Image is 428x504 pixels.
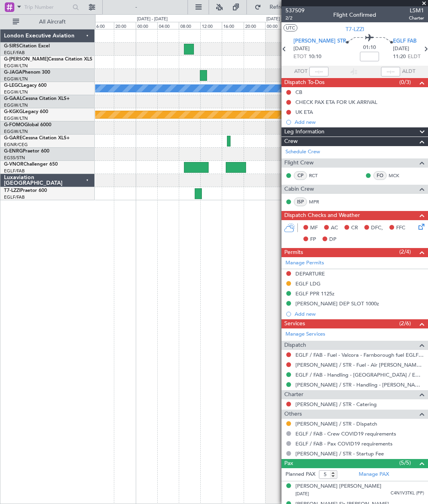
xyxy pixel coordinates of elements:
a: G-KGKGLegacy 600 [4,109,48,114]
span: G-JAGA [4,70,22,75]
div: 20:00 [244,22,265,29]
span: G-FOMO [4,123,24,127]
span: G-VNOR [4,162,23,167]
a: EGGW/LTN [4,129,28,135]
button: All Aircraft [9,16,86,28]
div: 04:00 [157,22,179,29]
div: 20:00 [114,22,135,29]
span: ELDT [408,53,420,61]
span: G-GAAL [4,96,22,101]
div: [DATE] - [DATE] [266,16,297,23]
span: G-SIRS [4,44,19,49]
span: AC [331,224,338,232]
a: [PERSON_NAME] / STR - Catering [295,401,377,408]
div: CHECK PAX ETA FOR UK ARRIVAL [295,99,377,105]
span: Flight Crew [284,158,314,168]
span: (5/5) [399,459,411,467]
a: RCT [309,172,327,179]
a: EGGW/LTN [4,63,28,69]
a: [PERSON_NAME] / STR - Handling - [PERSON_NAME] AVIATION SERVICE [PERSON_NAME] [295,381,424,388]
a: EGGW/LTN [4,115,28,121]
div: 12:00 [200,22,222,29]
span: Leg Information [284,127,324,137]
a: EGSS/STN [4,155,25,161]
span: DFC, [371,224,383,232]
div: ISP [294,197,307,206]
a: EGGW/LTN [4,102,28,108]
span: Dispatch [284,341,306,350]
span: ATOT [294,68,307,76]
span: 10:10 [309,53,321,61]
span: T7-LZZI [346,25,364,33]
a: [PERSON_NAME] / STR - Dispatch [295,420,377,427]
a: EGNR/CEG [4,142,28,148]
a: MPR [309,198,327,205]
div: DEPARTURE [295,270,325,277]
span: Crew [284,137,298,146]
a: EGGW/LTN [4,76,28,82]
div: Flight Confirmed [333,11,376,19]
span: Others [284,410,302,419]
a: G-[PERSON_NAME]Cessna Citation XLS [4,57,92,62]
a: G-VNORChallenger 650 [4,162,58,167]
a: MCK [389,172,407,179]
a: EGGW/LTN [4,89,28,95]
span: Dispatch To-Dos [284,78,324,87]
span: G-LEGC [4,83,21,88]
span: Refresh [263,4,296,10]
a: [PERSON_NAME] / STR - Startup Fee [295,450,384,457]
div: Add new [295,119,424,125]
a: EGLF / FAB - Handling - [GEOGRAPHIC_DATA] / EGLF / FAB [295,371,424,378]
span: G-KGKG [4,109,23,114]
a: EGLF/FAB [4,194,25,200]
a: EGLF/FAB [4,168,25,174]
a: EGLF / FAB - Crew COVID19 requirements [295,430,396,437]
div: 00:00 [265,22,287,29]
span: ALDT [402,68,415,76]
a: EGLF / FAB - Fuel - Valcora - Farnborough fuel EGLF / FAB [295,352,424,358]
span: CR [351,224,358,232]
div: 00:00 [136,22,157,29]
span: ETOT [293,53,307,61]
span: Charter [409,15,424,21]
span: FFC [396,224,405,232]
div: CP [294,171,307,180]
span: 2/2 [285,15,305,21]
input: --:-- [309,67,328,76]
span: All Aircraft [21,19,84,25]
span: EGLF FAB [393,37,416,45]
div: EGLF PPR 1125z [295,290,334,297]
span: DP [329,236,336,244]
span: 537509 [285,6,305,15]
span: [DATE] [393,45,409,53]
span: (2/4) [399,248,411,256]
a: EGLF / FAB - Pax COVID19 requirements [295,440,393,447]
a: G-FOMOGlobal 6000 [4,123,51,127]
a: EGLF/FAB [4,50,25,56]
span: Dispatch Checks and Weather [284,211,360,220]
span: 11:20 [393,53,406,61]
div: Add new [295,311,424,317]
span: G-ENRG [4,149,23,154]
span: Cabin Crew [284,185,314,194]
a: Manage Permits [285,259,324,267]
span: G-[PERSON_NAME] [4,57,48,62]
button: Refresh [251,1,299,14]
label: Planned PAX [285,471,315,479]
span: Charter [284,390,303,399]
span: MF [310,224,318,232]
span: Services [284,319,305,328]
div: 08:00 [179,22,200,29]
span: C4N1V3TKL (PP) [391,490,424,497]
button: UTC [283,24,297,31]
div: FO [373,171,387,180]
a: [PERSON_NAME] / STR - Fuel - Air [PERSON_NAME] / STR [295,361,424,368]
div: CB [295,89,302,96]
div: [DATE] - [DATE] [137,16,168,23]
a: G-ENRGPraetor 600 [4,149,49,154]
a: T7-LZZIPraetor 600 [4,188,47,193]
a: G-GARECessna Citation XLS+ [4,136,70,141]
span: T7-LZZI [4,188,20,193]
span: [DATE] [295,491,309,497]
span: Pax [284,459,293,468]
